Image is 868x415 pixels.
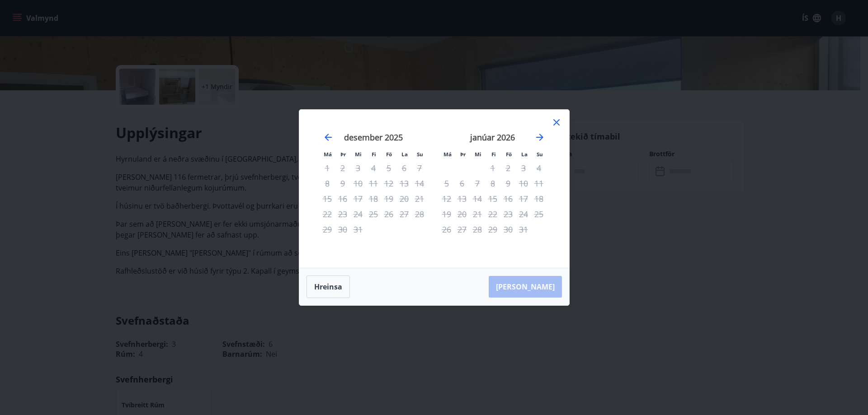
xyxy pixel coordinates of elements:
[470,206,485,222] td: Not available. miðvikudagur, 21. janúar 2026
[401,151,408,158] small: La
[396,176,412,191] td: Not available. laugardagur, 13. desember 2025
[335,160,350,176] td: Not available. þriðjudagur, 2. desember 2025
[475,151,481,158] small: Mi
[485,191,500,206] td: Not available. fimmtudagur, 15. janúar 2026
[516,191,531,206] td: Not available. laugardagur, 17. janúar 2026
[531,160,547,176] td: Not available. sunnudagur, 4. janúar 2026
[531,176,547,191] td: Not available. sunnudagur, 11. janúar 2026
[443,151,452,158] small: Má
[396,191,412,206] td: Not available. laugardagur, 20. desember 2025
[381,176,396,191] td: Not available. föstudagur, 12. desember 2025
[324,151,332,158] small: Má
[491,151,496,158] small: Fi
[506,151,512,158] small: Fö
[412,176,427,191] td: Not available. sunnudagur, 14. desember 2025
[372,151,376,158] small: Fi
[454,191,470,206] td: Not available. þriðjudagur, 13. janúar 2026
[340,151,346,158] small: Þr
[460,151,466,158] small: Þr
[470,191,485,206] td: Not available. miðvikudagur, 14. janúar 2026
[516,176,531,191] td: Not available. laugardagur, 10. janúar 2026
[439,191,454,206] td: Not available. mánudagur, 12. janúar 2026
[439,206,454,222] td: Not available. mánudagur, 19. janúar 2026
[537,151,543,158] small: Su
[335,191,350,206] td: Not available. þriðjudagur, 16. desember 2025
[350,206,366,222] td: Not available. miðvikudagur, 24. desember 2025
[470,132,515,143] strong: janúar 2026
[355,151,362,158] small: Mi
[534,132,545,143] div: Move forward to switch to the next month.
[485,206,500,222] td: Not available. fimmtudagur, 22. janúar 2026
[320,206,335,222] td: Not available. mánudagur, 22. desember 2025
[412,206,427,222] td: Not available. sunnudagur, 28. desember 2025
[500,222,516,237] td: Not available. föstudagur, 30. janúar 2026
[366,191,381,206] td: Not available. fimmtudagur, 18. desember 2025
[381,191,396,206] td: Not available. föstudagur, 19. desember 2025
[521,151,528,158] small: La
[323,132,334,143] div: Move backward to switch to the previous month.
[320,176,335,191] td: Not available. mánudagur, 8. desember 2025
[454,176,470,191] td: Not available. þriðjudagur, 6. janúar 2026
[470,176,485,191] td: Not available. miðvikudagur, 7. janúar 2026
[335,176,350,191] td: Not available. þriðjudagur, 9. desember 2025
[531,191,547,206] td: Not available. sunnudagur, 18. janúar 2026
[366,160,381,176] td: Not available. fimmtudagur, 4. desember 2025
[454,222,470,237] td: Not available. þriðjudagur, 27. janúar 2026
[439,176,454,191] td: Not available. mánudagur, 5. janúar 2026
[500,206,516,222] td: Not available. föstudagur, 23. janúar 2026
[417,151,423,158] small: Su
[485,176,500,191] td: Not available. fimmtudagur, 8. janúar 2026
[386,151,392,158] small: Fö
[412,160,427,176] td: Not available. sunnudagur, 7. desember 2025
[516,206,531,222] td: Not available. laugardagur, 24. janúar 2026
[307,275,350,298] button: Hreinsa
[500,160,516,176] td: Not available. föstudagur, 2. janúar 2026
[350,176,366,191] td: Not available. miðvikudagur, 10. desember 2025
[470,222,485,237] td: Not available. miðvikudagur, 28. janúar 2026
[396,206,412,222] td: Not available. laugardagur, 27. desember 2025
[396,160,412,176] td: Not available. laugardagur, 6. desember 2025
[439,222,454,237] td: Not available. mánudagur, 26. janúar 2026
[516,160,531,176] td: Not available. laugardagur, 3. janúar 2026
[320,191,335,206] td: Not available. mánudagur, 15. desember 2025
[366,206,381,222] td: Not available. fimmtudagur, 25. desember 2025
[366,176,381,191] td: Not available. fimmtudagur, 11. desember 2025
[500,176,516,191] td: Not available. föstudagur, 9. janúar 2026
[335,206,350,222] td: Not available. þriðjudagur, 23. desember 2025
[454,206,470,222] td: Not available. þriðjudagur, 20. janúar 2026
[381,206,396,222] td: Not available. föstudagur, 26. desember 2025
[344,132,403,143] strong: desember 2025
[500,191,516,206] td: Not available. föstudagur, 16. janúar 2026
[310,121,558,257] div: Calendar
[320,160,335,176] td: Not available. mánudagur, 1. desember 2025
[350,160,366,176] td: Not available. miðvikudagur, 3. desember 2025
[335,222,350,237] td: Not available. þriðjudagur, 30. desember 2025
[320,222,335,237] td: Not available. mánudagur, 29. desember 2025
[531,206,547,222] td: Not available. sunnudagur, 25. janúar 2026
[516,222,531,237] td: Not available. laugardagur, 31. janúar 2026
[350,222,366,237] td: Not available. miðvikudagur, 31. desember 2025
[412,191,427,206] td: Not available. sunnudagur, 21. desember 2025
[350,191,366,206] td: Not available. miðvikudagur, 17. desember 2025
[485,160,500,176] td: Not available. fimmtudagur, 1. janúar 2026
[485,222,500,237] td: Not available. fimmtudagur, 29. janúar 2026
[381,160,396,176] td: Not available. föstudagur, 5. desember 2025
